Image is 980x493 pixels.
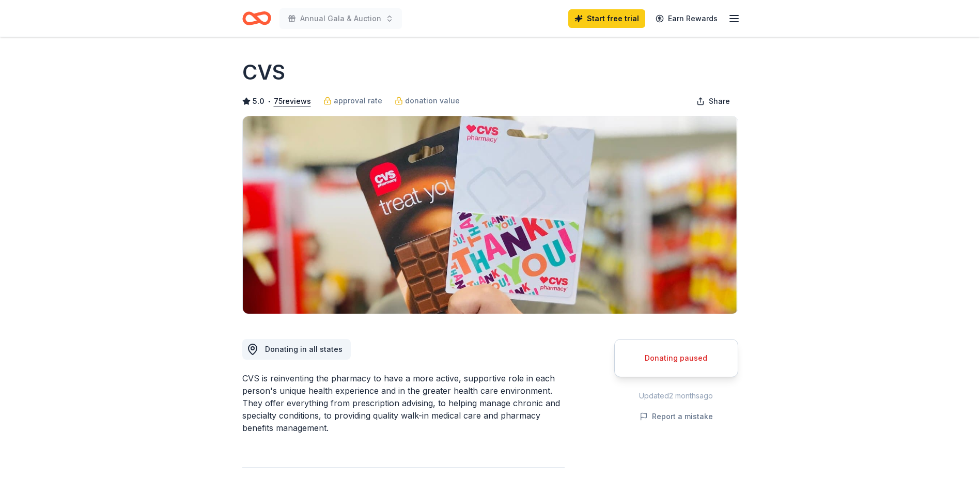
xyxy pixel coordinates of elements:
[323,95,382,107] a: approval rate
[334,95,382,107] span: approval rate
[568,9,645,28] a: Start free trial
[395,95,460,107] a: donation value
[649,9,724,28] a: Earn Rewards
[253,95,265,107] span: 5.0
[242,372,565,434] div: CVS is reinventing the pharmacy to have a more active, supportive role in each person's unique he...
[300,12,381,25] span: Annual Gala & Auction
[688,91,738,112] button: Share
[405,95,460,107] span: donation value
[242,58,285,87] h1: CVS
[243,116,738,314] img: Image for CVS
[640,410,713,423] button: Report a mistake
[614,390,738,402] div: Updated 2 months ago
[709,95,730,107] span: Share
[267,97,271,105] span: •
[265,345,343,353] span: Donating in all states
[242,6,271,30] a: Home
[279,8,402,29] button: Annual Gala & Auction
[627,352,725,364] div: Donating paused
[274,95,311,107] button: 75reviews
